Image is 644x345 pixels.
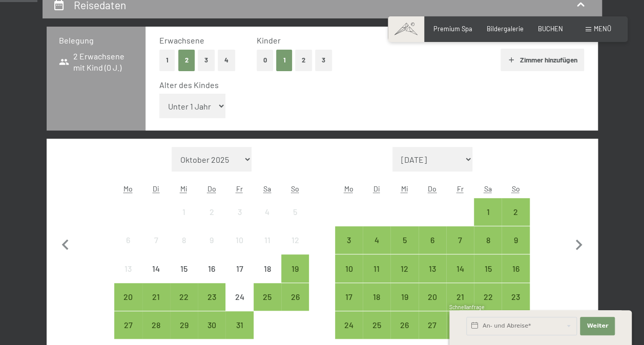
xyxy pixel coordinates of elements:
[474,226,502,254] div: Anreise möglich
[594,25,611,33] span: Menü
[335,283,363,311] div: Mon Nov 17 2025
[363,226,390,254] div: Tue Nov 04 2025
[390,283,418,311] div: Anreise möglich
[59,35,134,46] h3: Belegung
[226,265,252,290] div: 17
[198,283,225,311] div: Thu Oct 23 2025
[363,311,390,339] div: Tue Nov 25 2025
[254,226,281,254] div: Sat Oct 11 2025
[373,184,380,193] abbr: Dienstag
[226,293,252,318] div: 24
[363,311,390,339] div: Anreise möglich
[281,283,309,311] div: Anreise möglich
[502,226,529,254] div: Anreise möglich
[501,49,584,71] button: Zimmer hinzufügen
[363,254,390,282] div: Tue Nov 11 2025
[419,283,446,311] div: Thu Nov 20 2025
[255,293,280,318] div: 25
[143,265,169,290] div: 14
[114,254,142,282] div: Mon Oct 13 2025
[475,236,501,262] div: 8
[335,311,363,339] div: Mon Nov 24 2025
[178,50,195,71] button: 2
[198,226,225,254] div: Thu Oct 09 2025
[199,265,224,290] div: 16
[198,254,225,282] div: Anreise nicht möglich
[198,226,225,254] div: Anreise nicht möglich
[335,226,363,254] div: Mon Nov 03 2025
[474,283,502,311] div: Sat Nov 22 2025
[390,283,418,311] div: Wed Nov 19 2025
[281,254,309,282] div: Sun Oct 19 2025
[419,311,446,339] div: Thu Nov 27 2025
[115,293,141,318] div: 20
[446,226,474,254] div: Fri Nov 07 2025
[123,184,133,193] abbr: Montag
[363,283,390,311] div: Tue Nov 18 2025
[419,226,446,254] div: Thu Nov 06 2025
[282,293,308,318] div: 26
[474,254,502,282] div: Anreise möglich
[281,283,309,311] div: Sun Oct 26 2025
[226,208,252,233] div: 3
[142,283,170,311] div: Tue Oct 21 2025
[419,311,446,339] div: Anreise möglich
[503,236,528,262] div: 9
[170,311,198,339] div: Wed Oct 29 2025
[390,226,418,254] div: Wed Nov 05 2025
[446,254,474,282] div: Anreise möglich
[114,226,142,254] div: Mon Oct 06 2025
[171,265,197,290] div: 15
[198,198,225,226] div: Thu Oct 02 2025
[401,184,408,193] abbr: Mittwoch
[198,50,215,71] button: 3
[257,35,281,45] span: Kinder
[390,311,418,339] div: Anreise möglich
[171,208,197,233] div: 1
[226,236,252,262] div: 10
[199,208,224,233] div: 2
[538,25,563,33] a: BUCHEN
[335,226,363,254] div: Anreise möglich
[170,198,198,226] div: Wed Oct 01 2025
[225,198,253,226] div: Anreise nicht möglich
[254,198,281,226] div: Anreise nicht möglich
[255,265,280,290] div: 18
[218,50,235,71] button: 4
[225,311,253,339] div: Fri Oct 31 2025
[390,254,418,282] div: Anreise möglich
[446,311,474,339] div: Anreise möglich
[257,50,274,71] button: 0
[142,226,170,254] div: Anreise nicht möglich
[502,283,529,311] div: Sun Nov 23 2025
[198,198,225,226] div: Anreise nicht möglich
[420,236,445,262] div: 6
[580,317,615,335] button: Weiter
[336,265,362,290] div: 10
[484,184,492,193] abbr: Samstag
[171,293,197,318] div: 22
[433,25,472,33] a: Premium Spa
[114,254,142,282] div: Anreise nicht möglich
[170,226,198,254] div: Anreise nicht möglich
[207,184,216,193] abbr: Donnerstag
[254,198,281,226] div: Sat Oct 04 2025
[446,226,474,254] div: Anreise möglich
[474,254,502,282] div: Sat Nov 15 2025
[225,226,253,254] div: Anreise nicht möglich
[502,226,529,254] div: Sun Nov 09 2025
[142,283,170,311] div: Anreise möglich
[474,198,502,226] div: Anreise möglich
[199,236,224,262] div: 9
[142,311,170,339] div: Anreise möglich
[225,226,253,254] div: Fri Oct 10 2025
[474,198,502,226] div: Sat Nov 01 2025
[153,184,159,193] abbr: Dienstag
[198,283,225,311] div: Anreise möglich
[282,208,308,233] div: 5
[143,236,169,262] div: 7
[391,293,417,318] div: 19
[335,254,363,282] div: Mon Nov 10 2025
